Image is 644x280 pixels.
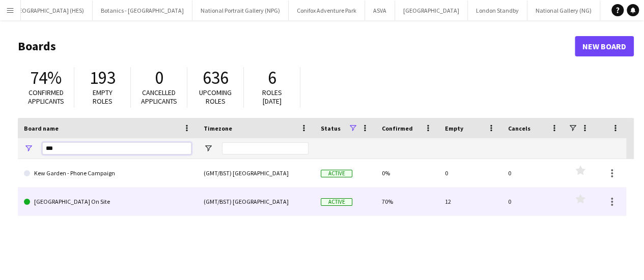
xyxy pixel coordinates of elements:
span: 6 [268,67,276,89]
button: National Portrait Gallery (NPG) [192,1,289,20]
button: Open Filter Menu [24,144,33,153]
div: 0 [502,159,565,187]
div: 70% [376,188,439,215]
button: Open Filter Menu [204,144,213,153]
h1: Boards [18,39,575,54]
div: (GMT/BST) [GEOGRAPHIC_DATA] [198,159,315,187]
span: Board name [24,125,59,132]
button: Conifox Adventure Park [289,1,365,20]
span: 193 [90,67,116,89]
span: Empty roles [93,88,113,106]
span: 636 [203,67,229,89]
button: [GEOGRAPHIC_DATA] [395,1,468,20]
span: Active [321,198,352,206]
span: Confirmed [382,125,413,132]
span: Timezone [204,125,232,132]
span: Status [321,125,341,132]
div: 12 [439,188,502,215]
button: ASVA [365,1,395,20]
button: London Standby [468,1,527,20]
button: [GEOGRAPHIC_DATA] (HES) [5,1,93,20]
div: (GMT/BST) [GEOGRAPHIC_DATA] [198,188,315,215]
a: New Board [575,36,634,56]
button: National Gallery (NG) [527,1,600,20]
span: Empty [445,125,463,132]
span: Cancelled applicants [141,88,177,106]
span: 0 [155,67,163,89]
div: 0 [439,159,502,187]
a: [GEOGRAPHIC_DATA] On Site [24,188,191,216]
div: 0% [376,159,439,187]
input: Board name Filter Input [42,142,191,154]
span: Roles [DATE] [262,88,282,106]
a: Kew Garden - Phone Campaign [24,159,191,188]
span: Cancels [508,125,530,132]
div: 0 [502,188,565,215]
span: Active [321,170,352,177]
span: 74% [30,67,62,89]
span: Confirmed applicants [28,88,64,106]
button: Botanics - [GEOGRAPHIC_DATA] [93,1,192,20]
span: Upcoming roles [199,88,232,106]
input: Timezone Filter Input [222,142,309,154]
